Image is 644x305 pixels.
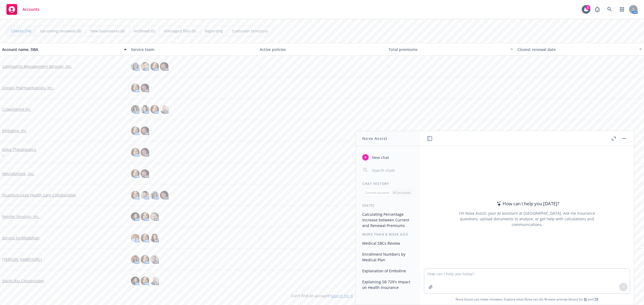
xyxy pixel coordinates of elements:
span: - [389,128,390,133]
a: Render Services, Inc. [2,214,40,219]
img: photo [160,62,169,71]
a: TR [594,297,598,302]
span: Clients (14) [11,28,31,34]
img: photo [131,277,140,285]
span: - [260,149,261,155]
div: Active policies [260,47,384,52]
span: - [260,64,261,69]
span: - [260,278,261,284]
a: South Bay Construction [2,278,44,284]
span: - [260,171,261,176]
img: photo [141,212,149,221]
a: Service by Medallion [2,235,39,241]
img: photo [141,234,149,242]
img: photo [141,255,149,264]
div: [DATE] [356,203,420,208]
span: Customer Directory [232,28,268,34]
img: photo [150,255,159,264]
img: photo [131,169,140,178]
span: Archived (0) [134,28,155,34]
span: New businesses (0) [90,28,125,34]
img: photo [150,277,159,285]
span: Upcoming renewals (0) [40,28,81,34]
button: Service team [129,43,258,56]
img: photo [141,62,149,71]
img: photo [131,234,140,242]
img: photo [131,191,140,199]
img: photo [160,191,169,199]
img: photo [141,105,149,114]
img: photo [131,148,140,157]
span: - [260,192,261,198]
a: Community Management Services, Inc. [2,64,72,69]
img: photo [131,212,140,221]
div: Closest renewal date [517,47,636,52]
img: photo [150,212,159,221]
span: Accounts [23,7,39,12]
span: - [517,106,519,112]
a: Search [604,4,615,15]
img: photo [150,234,159,242]
img: photo [150,105,159,114]
div: Total premiums [389,47,507,52]
p: All accounts [393,190,411,195]
p: Current account [365,190,389,195]
button: Explanation of Emboline [360,266,416,275]
span: - [260,256,261,262]
img: photo [141,169,149,178]
div: More than a week ago [356,232,420,237]
span: - [389,64,390,69]
img: photo [150,62,159,71]
button: Enrollment Numbers by Medical Plan [360,250,416,264]
img: photo [131,127,140,135]
a: Quantum Leap Health Care Collaborative [2,192,76,198]
h1: Nova Assist [362,136,387,141]
img: photo [131,62,140,71]
img: photo [141,148,149,157]
a: Switch app [617,4,627,15]
a: CrowdStreet Inc [2,106,31,112]
span: - [517,64,519,69]
span: New chat [371,155,389,160]
button: Calculating Percentage Increase between Current and Renewal Premiums [360,210,416,230]
a: [PERSON_NAME][URL] [2,256,42,262]
div: Account name, DBA [2,47,121,52]
button: Closest renewal date [515,43,644,56]
div: Chat History [356,181,420,186]
span: - [260,235,261,241]
img: photo [141,191,149,199]
a: Neurolutions, Inc. [2,171,34,176]
a: Gaba Therapeutics [2,147,36,152]
div: I'm Nova Assist, your AI assistant at [GEOGRAPHIC_DATA]. Ask me insurance questions, upload docum... [452,210,602,227]
a: Accounts [4,2,42,17]
button: Active policies [258,43,386,56]
button: New chat [360,152,416,162]
button: Explaining SB 729's Impact on Health Insurance [360,277,416,292]
span: Untriaged files (0) [164,28,196,34]
div: 8 [586,5,590,10]
div: Service team [131,47,255,52]
img: photo [131,255,140,264]
span: Can't find an account? [291,293,353,299]
div: How can I help you [DATE]? [495,200,559,207]
button: Total premiums [386,43,515,56]
span: - [517,128,519,133]
span: - [389,106,390,112]
span: - [260,214,261,219]
img: photo [131,105,140,114]
img: photo [141,84,149,92]
button: Medical SBCs Review [360,239,416,248]
span: - [260,85,261,91]
a: Report a Bug [592,4,603,15]
img: photo [150,191,159,199]
img: photo [160,105,169,114]
a: Emboline, Inc [2,128,27,133]
a: Corvus Pharmaceuticals, Inc. [2,85,54,91]
span: Reporting [205,28,223,34]
img: photo [131,84,140,92]
a: BI [584,297,587,302]
a: Search for it [331,293,353,298]
img: photo [141,277,149,285]
input: Search chats [371,166,414,174]
img: photo [141,127,149,135]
